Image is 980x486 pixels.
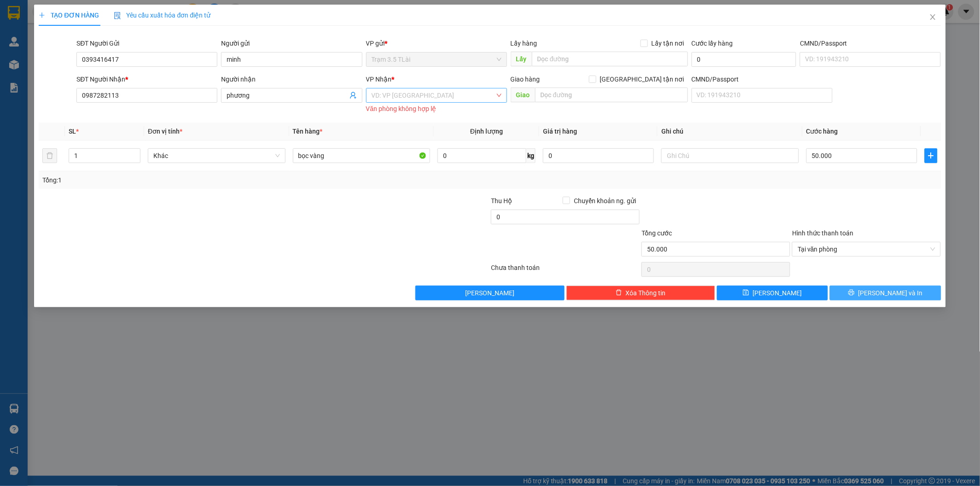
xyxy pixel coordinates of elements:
[39,12,99,19] span: TẠO ĐƠN HÀNG
[929,13,937,21] span: close
[293,128,323,135] span: Tên hàng
[543,148,654,163] input: 0
[42,148,57,163] button: delete
[511,40,537,47] span: Lấy hàng
[658,123,803,141] th: Ghi chú
[616,289,622,297] span: delete
[114,12,211,19] span: Yêu cầu xuất hóa đơn điện tử
[39,12,45,18] span: plus
[490,263,641,279] div: Chưa thanh toán
[221,74,362,84] div: Người nhận
[753,288,802,298] span: [PERSON_NAME]
[148,128,182,135] span: Đơn vị tính
[511,52,532,66] span: Lấy
[535,88,688,102] input: Dọc đường
[920,5,946,30] button: Close
[661,148,799,163] input: Ghi Chú
[858,288,923,298] span: [PERSON_NAME] và In
[293,148,431,163] input: VD: Bàn, Ghế
[69,128,76,135] span: SL
[466,288,515,298] span: [PERSON_NAME]
[372,53,502,66] span: Trạm 3.5 TLài
[566,286,715,300] button: deleteXóa Thông tin
[366,38,507,48] div: VP gửi
[42,175,378,185] div: Tổng: 1
[642,229,672,237] span: Tổng cước
[76,38,217,48] div: SĐT Người Gửi
[526,148,536,163] span: kg
[76,74,217,84] div: SĐT Người Nhận
[806,128,838,135] span: Cước hàng
[114,12,121,19] img: icon
[626,288,666,298] span: Xóa Thông tin
[350,92,357,99] span: user-add
[543,128,577,135] span: Giá trị hàng
[925,152,937,159] span: plus
[470,128,503,135] span: Định lượng
[830,286,941,300] button: printer[PERSON_NAME] và In
[792,229,853,237] label: Hình thức thanh toán
[570,196,640,206] span: Chuyển khoản ng. gửi
[743,289,749,297] span: save
[532,52,688,66] input: Dọc đường
[692,74,833,84] div: CMND/Passport
[153,149,280,163] span: Khác
[692,52,797,67] input: Cước lấy hàng
[692,40,733,47] label: Cước lấy hàng
[491,197,512,205] span: Thu Hộ
[800,38,941,48] div: CMND/Passport
[366,104,507,114] div: Văn phòng không hợp lệ
[415,286,564,300] button: [PERSON_NAME]
[717,286,828,300] button: save[PERSON_NAME]
[648,38,688,48] span: Lấy tận nơi
[221,38,362,48] div: Người gửi
[925,148,937,163] button: plus
[798,242,935,256] span: Tại văn phòng
[511,88,535,102] span: Giao
[511,76,540,83] span: Giao hàng
[596,74,688,84] span: [GEOGRAPHIC_DATA] tận nơi
[848,289,855,297] span: printer
[366,76,392,83] span: VP Nhận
